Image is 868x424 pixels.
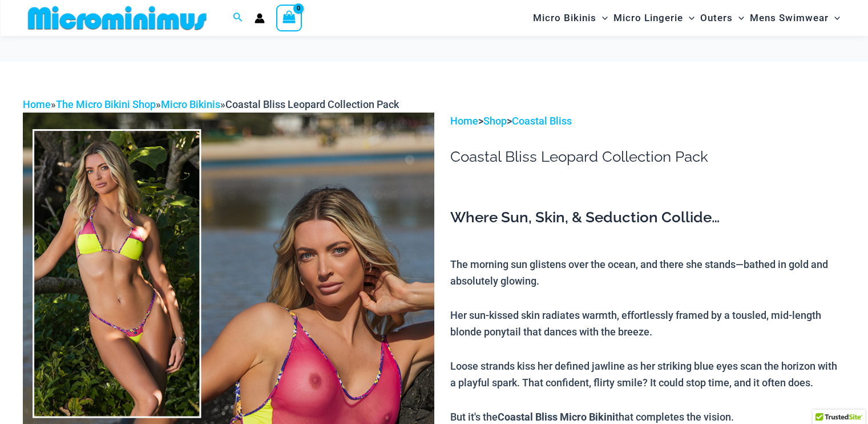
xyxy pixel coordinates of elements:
[613,3,683,33] span: Micro Lingerie
[528,2,845,34] nav: Site Navigation
[700,3,733,33] span: Outers
[450,148,845,166] h1: Coastal Bliss Leopard Collection Pack
[450,115,478,127] a: Home
[512,115,572,127] a: Coastal Bliss
[255,13,265,23] a: Account icon link
[697,3,747,33] a: OutersMenu ToggleMenu Toggle
[450,208,845,227] h3: Where Sun, Skin, & Seduction Collide…
[161,98,220,110] a: Micro Bikinis
[276,5,302,31] a: View Shopping Cart, empty
[225,98,399,110] span: Coastal Bliss Leopard Collection Pack
[611,3,697,33] a: Micro LingerieMenu ToggleMenu Toggle
[750,3,829,33] span: Mens Swimwear
[56,98,156,110] a: The Micro Bikini Shop
[533,3,596,33] span: Micro Bikinis
[483,115,507,127] a: Shop
[23,5,211,31] img: MM SHOP LOGO FLAT
[450,113,845,130] p: > >
[733,3,744,33] span: Menu Toggle
[829,3,840,33] span: Menu Toggle
[747,3,843,33] a: Mens SwimwearMenu ToggleMenu Toggle
[23,98,51,110] a: Home
[683,3,695,33] span: Menu Toggle
[596,3,608,33] span: Menu Toggle
[23,98,399,110] span: » » »
[233,11,243,25] a: Search icon link
[530,3,611,33] a: Micro BikinisMenu ToggleMenu Toggle
[498,411,615,423] b: Coastal Bliss Micro Bikini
